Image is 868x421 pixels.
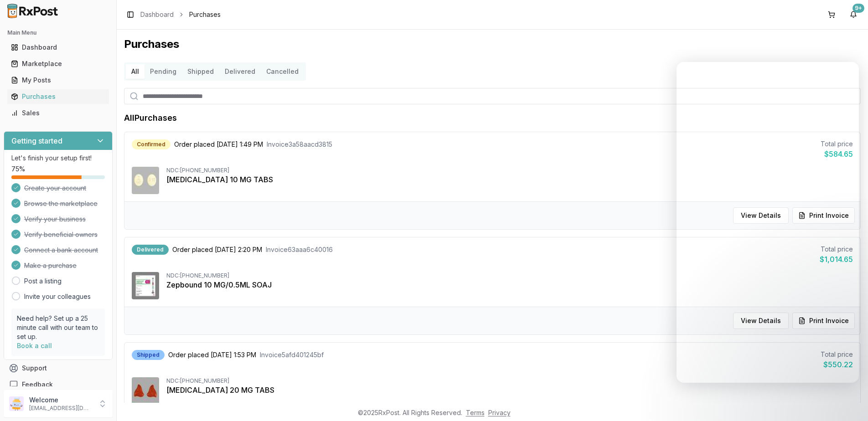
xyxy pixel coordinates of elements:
[261,64,304,79] button: Cancelled
[488,409,511,416] a: Privacy
[166,174,853,185] div: [MEDICAL_DATA] 10 MG TABS
[24,246,98,255] span: Connect a bank account
[266,245,333,254] span: Invoice 63aaa6c40016
[166,385,853,395] div: [MEDICAL_DATA] 20 MG TABS
[11,135,62,146] h3: Getting started
[4,73,113,87] button: My Posts
[166,272,853,279] div: NDC: [PHONE_NUMBER]
[132,139,170,149] div: Confirmed
[166,377,853,385] div: NDC: [PHONE_NUMBER]
[7,105,109,121] a: Sales
[172,245,262,254] span: Order placed [DATE] 2:20 PM
[7,88,109,105] a: Purchases
[17,314,99,341] p: Need help? Set up a 25 minute call with our team to set up.
[9,396,24,411] img: User avatar
[124,112,177,124] h1: All Purchases
[260,350,324,359] span: Invoice 5afd401245bf
[852,4,864,13] div: 9+
[11,108,105,118] div: Sales
[145,64,182,79] button: Pending
[24,215,86,224] span: Verify your business
[168,350,256,359] span: Order placed [DATE] 1:53 PM
[11,154,105,163] p: Let's finish your setup first!
[7,56,109,72] a: Marketplace
[11,59,105,68] div: Marketplace
[29,405,93,412] p: [EMAIL_ADDRESS][DOMAIN_NAME]
[24,199,98,208] span: Browse the marketplace
[4,376,113,393] button: Feedback
[4,4,62,18] img: RxPost Logo
[4,40,113,55] button: Dashboard
[24,277,62,286] a: Post a listing
[140,10,221,19] nav: breadcrumb
[166,279,853,290] div: Zepbound 10 MG/0.5ML SOAJ
[17,342,52,349] a: Book a call
[124,37,861,51] h1: Purchases
[24,292,91,301] a: Invite your colleagues
[7,72,109,88] a: My Posts
[22,380,53,389] span: Feedback
[182,64,219,79] button: Shipped
[7,29,109,36] h2: Main Menu
[24,230,98,239] span: Verify beneficial owners
[11,92,105,101] div: Purchases
[126,64,145,79] button: All
[466,409,485,416] a: Terms
[189,10,221,19] span: Purchases
[267,140,332,149] span: Invoice 3a58aacd3815
[24,261,77,270] span: Make a purchase
[132,245,169,255] div: Delivered
[846,7,861,22] button: 9+
[219,64,261,79] button: Delivered
[166,167,853,174] div: NDC: [PHONE_NUMBER]
[4,360,113,376] button: Support
[140,10,174,19] a: Dashboard
[29,395,93,405] p: Welcome
[837,390,859,412] iframe: Intercom live chat
[24,184,86,193] span: Create your account
[677,62,859,383] iframe: Intercom live chat
[174,140,263,149] span: Order placed [DATE] 1:49 PM
[4,89,113,104] button: Purchases
[132,272,159,299] img: Zepbound 10 MG/0.5ML SOAJ
[132,350,165,360] div: Shipped
[11,43,105,52] div: Dashboard
[11,164,25,174] span: 75 %
[11,76,105,85] div: My Posts
[132,377,159,405] img: Xarelto 20 MG TABS
[4,56,113,71] button: Marketplace
[4,106,113,120] button: Sales
[7,39,109,56] a: Dashboard
[132,167,159,194] img: Jardiance 10 MG TABS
